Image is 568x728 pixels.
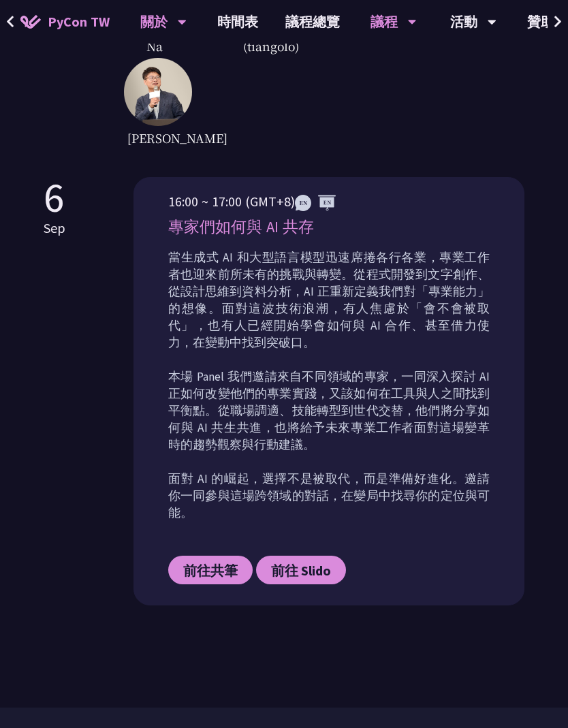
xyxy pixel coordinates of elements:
[124,58,192,126] img: YCChen.e5e7a43.jpg
[168,249,490,522] p: 當生成式 AI 和大型語言模型迅速席捲各行各業，專業工作者也迎來前所未有的挑戰與轉變。從程式開發到文字創作、從設計思維到資料分析，AI 正重新定義我們對「專業能力」的想像。面對這波技術浪潮，有人...
[44,218,65,238] p: Sep
[168,191,490,212] p: 16:00 ~ 17:00 (GMT+8)
[20,15,41,29] img: Home icon of PyCon TW 2025
[183,562,238,579] span: 前往共筆
[295,195,336,211] img: ENEN.5a408d1.svg
[271,562,331,579] span: 前往 Slido
[48,12,110,32] span: PyCon TW
[168,556,253,584] a: 前往共筆
[256,556,346,584] a: 前往 Slido
[124,126,185,150] span: [PERSON_NAME]
[7,5,123,39] a: PyCon TW
[168,215,490,239] p: 專家們如何與 AI 共存
[44,177,65,218] p: 6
